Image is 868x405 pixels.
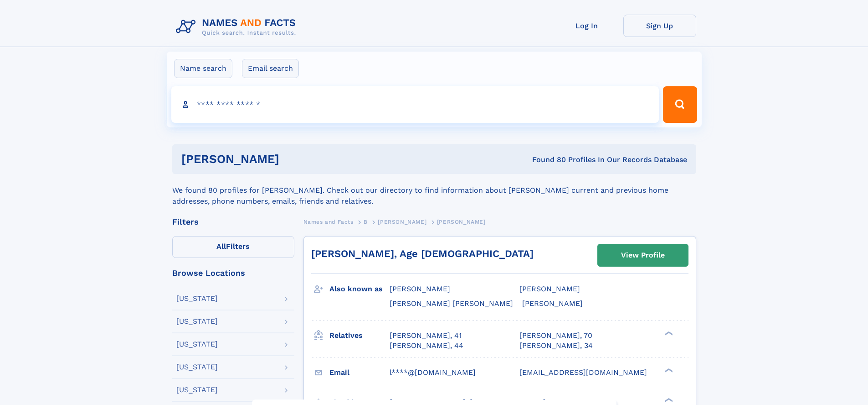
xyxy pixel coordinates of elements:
a: [PERSON_NAME], 41 [390,331,462,341]
button: Search Button [663,86,697,123]
span: [PERSON_NAME] [519,284,580,293]
div: [US_STATE] [176,386,218,394]
a: [PERSON_NAME], 44 [390,341,463,351]
span: [PERSON_NAME] [437,219,486,225]
div: We found 80 profiles for [PERSON_NAME]. Check out our directory to find information about [PERSON... [172,174,696,207]
h3: Also known as [329,281,390,297]
span: [PERSON_NAME] [522,299,583,308]
a: [PERSON_NAME], 70 [519,331,592,341]
div: Filters [172,218,294,226]
label: Email search [242,59,299,78]
div: Found 80 Profiles In Our Records Database [406,155,687,165]
span: [EMAIL_ADDRESS][DOMAIN_NAME] [519,368,647,377]
img: Logo Names and Facts [172,15,303,39]
label: Filters [172,236,294,258]
h3: Relatives [329,328,390,343]
a: [PERSON_NAME], 34 [519,341,593,351]
a: Sign Up [623,15,696,37]
span: [PERSON_NAME] [PERSON_NAME] [390,299,513,308]
div: ❯ [663,367,673,373]
a: Names and Facts [303,216,354,227]
input: search input [171,86,659,123]
div: [US_STATE] [176,295,218,302]
a: [PERSON_NAME], Age [DEMOGRAPHIC_DATA] [311,248,534,259]
h3: Email [329,365,390,380]
label: Name search [174,59,232,78]
div: Browse Locations [172,269,294,277]
div: ❯ [663,397,673,403]
h1: [PERSON_NAME] [181,153,406,165]
div: [US_STATE] [176,363,218,371]
a: B [364,216,368,227]
a: View Profile [598,244,688,266]
span: All [216,242,226,251]
div: View Profile [621,245,665,266]
div: ❯ [663,330,673,336]
span: [PERSON_NAME] [390,284,450,293]
div: [US_STATE] [176,341,218,348]
a: [PERSON_NAME] [378,216,426,227]
span: B [364,219,368,225]
span: [PERSON_NAME] [378,219,426,225]
div: [US_STATE] [176,318,218,325]
a: Log In [550,15,623,37]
